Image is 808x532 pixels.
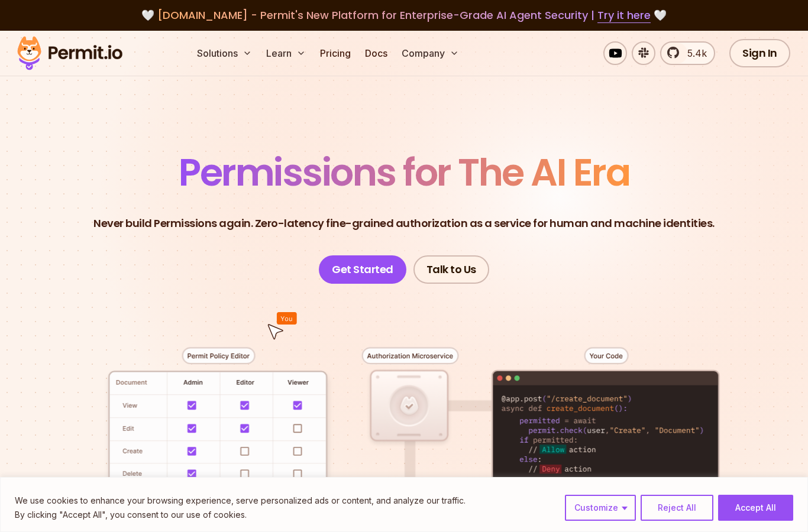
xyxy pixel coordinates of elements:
button: Accept All [718,495,793,521]
a: 5.4k [660,41,715,65]
button: Learn [261,41,311,65]
span: 5.4k [680,46,707,60]
span: [DOMAIN_NAME] - Permit's New Platform for Enterprise-Grade AI Agent Security | [157,8,651,22]
p: Never build Permissions again. Zero-latency fine-grained authorization as a service for human and... [93,215,715,232]
button: Company [397,41,464,65]
button: Customize [565,495,636,521]
span: Permissions for The AI Era [179,146,629,199]
a: Talk to Us [413,255,489,284]
a: Docs [360,41,392,65]
img: Permit logo [12,33,128,73]
a: Sign In [729,39,790,67]
a: Try it here [597,8,651,23]
a: Pricing [315,41,355,65]
button: Solutions [192,41,257,65]
a: Get Started [319,255,406,284]
div: 🤍 🤍 [28,7,780,24]
p: By clicking "Accept All", you consent to our use of cookies. [15,508,466,522]
button: Reject All [641,495,713,521]
p: We use cookies to enhance your browsing experience, serve personalized ads or content, and analyz... [15,494,466,508]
